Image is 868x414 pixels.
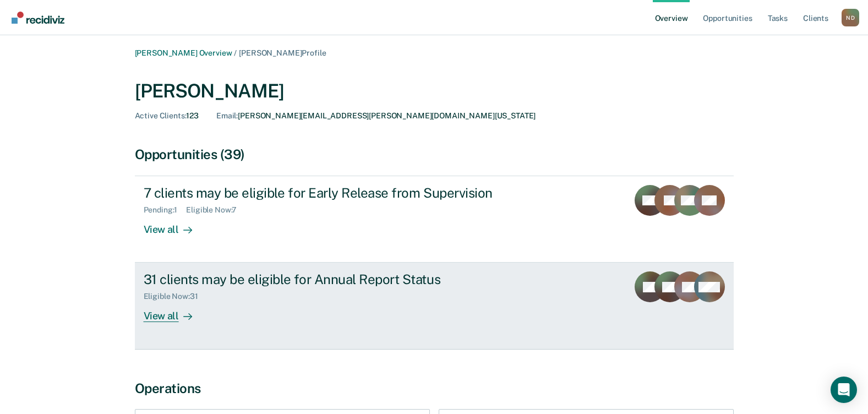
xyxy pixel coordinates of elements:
[135,146,734,162] div: Opportunities (39)
[216,111,536,121] div: [PERSON_NAME][EMAIL_ADDRESS][PERSON_NAME][DOMAIN_NAME][US_STATE]
[135,80,734,102] div: [PERSON_NAME]
[135,176,734,263] a: 7 clients may be eligible for Early Release from SupervisionPending:1Eligible Now:7View all
[135,48,232,57] a: [PERSON_NAME] Overview
[842,9,859,26] button: Profile dropdown button
[135,111,199,121] div: 123
[232,48,239,57] span: /
[216,111,238,120] span: Email :
[144,292,207,301] div: Eligible Now : 31
[135,263,734,349] a: 31 clients may be eligible for Annual Report StatusEligible Now:31View all
[144,185,530,201] div: 7 clients may be eligible for Early Release from Supervision
[12,12,64,24] img: Recidiviz
[135,111,187,120] span: Active Clients :
[144,205,187,215] div: Pending : 1
[831,377,857,403] div: Open Intercom Messenger
[144,271,530,287] div: 31 clients may be eligible for Annual Report Status
[144,301,205,323] div: View all
[186,205,245,215] div: Eligible Now : 7
[842,9,859,26] div: N D
[135,380,734,396] div: Operations
[239,48,326,57] span: [PERSON_NAME] Profile
[144,215,205,236] div: View all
